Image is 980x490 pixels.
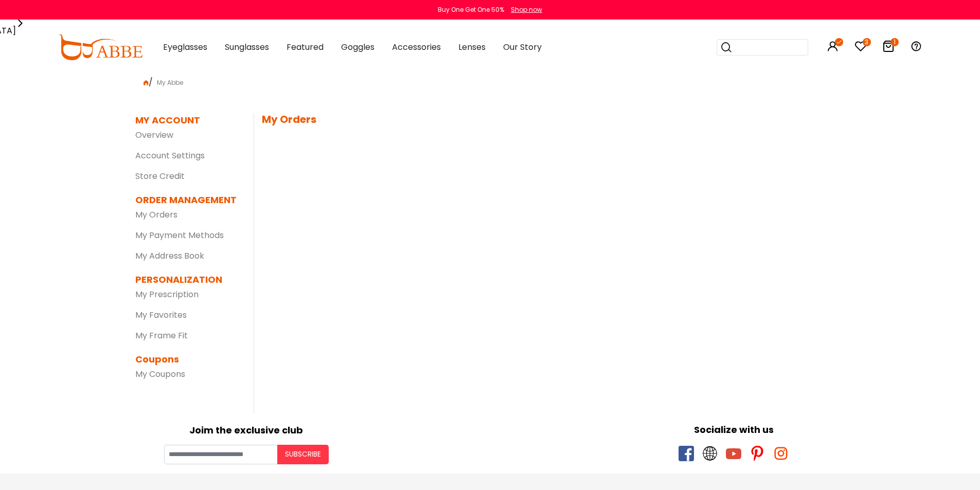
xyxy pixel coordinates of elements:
a: Store Credit [135,170,185,182]
span: Our Story [503,41,542,53]
input: Your email [164,445,277,464]
h5: My Orders [262,113,845,125]
i: 1 [890,38,899,46]
img: abbeglasses.com [58,34,142,60]
a: My Favorites [135,309,187,321]
span: Featured [287,41,324,53]
div: Socialize with us [495,423,973,437]
span: pinterest [750,446,765,461]
dt: MY ACCOUNT [135,113,200,127]
dt: PERSONALIZATION [135,273,238,286]
a: My Coupons [135,368,185,380]
a: My Address Book [135,250,204,262]
a: My Frame Fit [135,330,188,341]
span: Accessories [392,41,441,53]
div: / [135,72,845,88]
div: Buy One Get One 50% [438,5,504,14]
dt: ORDER MANAGEMENT [135,193,238,207]
i: 3 [863,38,871,46]
img: home.png [144,80,149,85]
span: Sunglasses [225,41,269,53]
div: Shop now [511,5,542,14]
a: 3 [854,42,867,54]
a: Overview [135,129,173,141]
a: My Orders [135,209,177,221]
span: youtube [726,446,741,461]
span: Goggles [341,41,375,53]
a: 1 [882,42,895,54]
button: Subscribe [277,445,329,464]
a: My Payment Methods [135,229,224,241]
span: Eyeglasses [163,41,207,53]
a: Shop now [506,5,542,14]
div: Joim the exclusive club [8,421,485,437]
a: Account Settings [135,150,205,161]
span: facebook [679,446,694,461]
span: instagram [773,446,789,461]
span: My Abbe [153,78,187,87]
span: Lenses [458,41,486,53]
dt: Coupons [135,352,238,366]
span: twitter [702,446,718,461]
a: My Prescription [135,288,199,300]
